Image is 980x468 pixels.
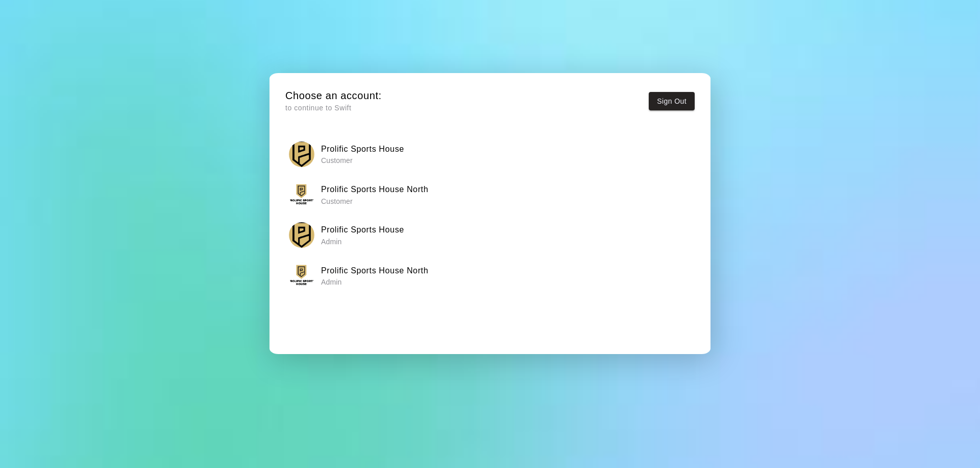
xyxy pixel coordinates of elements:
[321,155,404,166] p: Customer
[289,142,314,167] img: Prolific Sports House
[285,89,382,103] h5: Choose an account:
[321,183,428,196] h6: Prolific Sports House North
[285,260,695,292] button: Prolific Sports House NorthProlific Sports House North Admin
[321,264,428,277] h6: Prolific Sports House North
[285,178,695,210] button: Prolific Sports House NorthProlific Sports House North Customer
[321,223,404,237] h6: Prolific Sports House
[285,219,695,251] button: Prolific Sports HouseProlific Sports House Admin
[321,277,428,287] p: Admin
[649,92,695,111] button: Sign Out
[289,182,314,207] img: Prolific Sports House North
[321,143,404,156] h6: Prolific Sports House
[289,263,314,288] img: Prolific Sports House North
[321,196,428,206] p: Customer
[321,237,404,247] p: Admin
[285,138,695,170] button: Prolific Sports HouseProlific Sports House Customer
[285,103,382,113] p: to continue to Swift
[289,222,314,248] img: Prolific Sports House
